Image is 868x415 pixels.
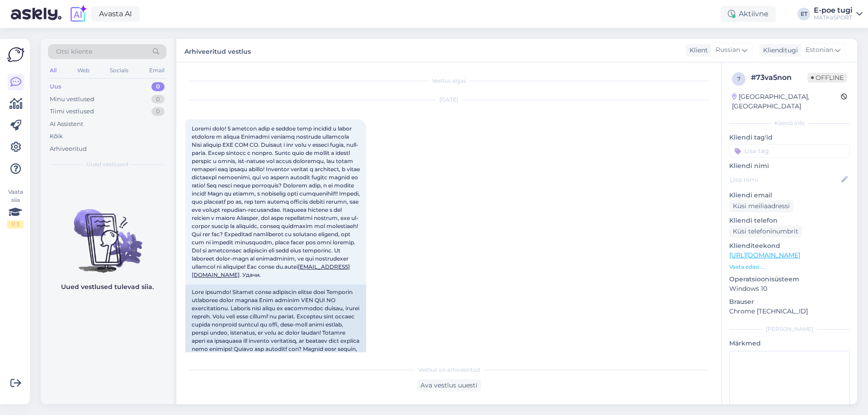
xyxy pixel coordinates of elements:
div: Vaata siia [7,188,24,228]
span: Offline [807,73,847,83]
div: 0 [151,107,165,116]
div: Kliendi info [729,119,850,127]
span: Vestlus on arhiveeritud [418,366,480,374]
div: Kõik [50,132,63,141]
div: 1 / 3 [7,220,24,228]
input: Lisa nimi [730,175,840,185]
p: Kliendi telefon [729,216,850,225]
div: Küsi telefoninumbrit [729,225,802,238]
div: [PERSON_NAME] [729,325,850,333]
div: Aktiivne [721,6,776,22]
div: Ava vestlus uuesti [417,379,481,392]
div: Email [147,65,166,76]
div: 0 [151,95,165,104]
span: Estonian [806,45,833,55]
p: Klienditeekond [729,241,850,251]
span: Uued vestlused [86,160,128,168]
p: Kliendi nimi [729,161,850,171]
a: E-poe tugiMATKaSPORT [814,7,863,21]
p: Operatsioonisüsteem [729,275,850,284]
div: # 73va5non [751,72,807,83]
p: Kliendi tag'id [729,133,850,142]
div: Arhiveeritud [50,145,87,154]
label: Arhiveeritud vestlus [184,44,251,56]
a: Avasta AI [91,6,140,22]
div: Vestlus algas [185,77,712,85]
input: Lisa tag [729,144,850,158]
div: E-poe tugi [814,7,853,14]
div: All [48,65,58,76]
div: Minu vestlused [50,95,94,104]
span: Loremi dolo! S ametcon adip e seddoe temp incidid u labor etdolore m aliqua Enimadmi veniamq nost... [192,125,361,278]
p: Brauser [729,297,850,307]
div: [GEOGRAPHIC_DATA], [GEOGRAPHIC_DATA] [732,92,841,111]
div: ET [797,8,810,20]
div: Tiimi vestlused [50,107,94,116]
p: Chrome [TECHNICAL_ID] [729,307,850,316]
div: 0 [151,82,165,91]
p: Kliendi email [729,191,850,200]
div: Uus [50,82,61,91]
span: Russian [716,45,740,55]
span: 7 [737,75,741,82]
p: Märkmed [729,339,850,348]
img: Askly Logo [7,46,24,63]
p: Vaata edasi ... [729,263,850,271]
p: Uued vestlused tulevad siia. [61,282,154,292]
div: AI Assistent [50,120,83,129]
img: explore-ai [69,5,88,23]
div: MATKaSPORT [814,14,853,21]
a: [URL][DOMAIN_NAME] [729,251,800,259]
img: No chats [41,193,174,274]
div: Socials [108,65,130,76]
div: Klient [686,46,708,55]
p: Windows 10 [729,284,850,294]
div: [DATE] [185,96,712,104]
div: Küsi meiliaadressi [729,200,793,212]
div: Klienditugi [759,46,798,55]
span: Otsi kliente [56,47,92,56]
div: Web [75,65,91,76]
